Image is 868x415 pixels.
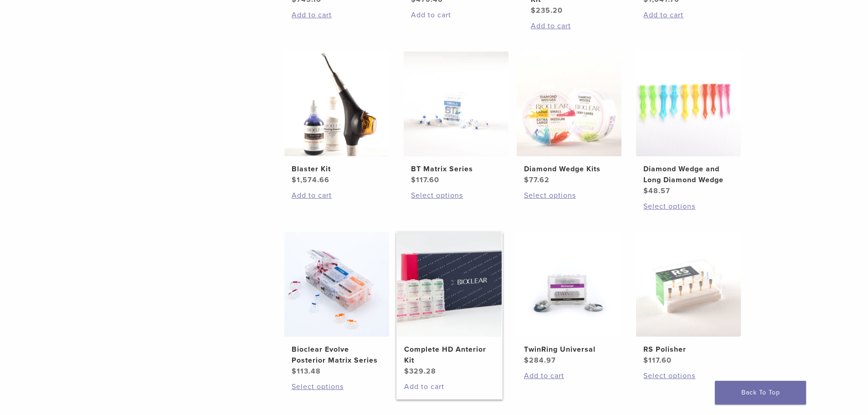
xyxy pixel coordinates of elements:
[517,232,621,337] img: TwinRing Universal
[524,175,529,184] span: $
[531,6,563,15] bdi: 235.20
[397,232,502,337] img: Complete HD Anterior Kit
[643,186,648,195] span: $
[292,190,382,201] a: Add to cart: “Blaster Kit”
[403,51,509,185] a: BT Matrix SeriesBT Matrix Series $117.60
[636,51,741,156] img: Diamond Wedge and Long Diamond Wedge
[524,356,529,365] span: $
[292,381,382,392] a: Select options for “Bioclear Evolve Posterior Matrix Series”
[292,367,297,376] span: $
[411,175,439,184] bdi: 117.60
[284,51,389,156] img: Blaster Kit
[524,344,614,355] h2: TwinRing Universal
[643,186,670,195] bdi: 48.57
[531,20,621,31] a: Add to cart: “Rockstar (RS) Polishing Kit”
[643,356,672,365] bdi: 117.60
[643,164,734,185] h2: Diamond Wedge and Long Diamond Wedge
[284,51,390,185] a: Blaster KitBlaster Kit $1,574.66
[517,51,621,156] img: Diamond Wedge Kits
[524,175,550,184] bdi: 77.62
[292,10,382,20] a: Add to cart: “Evolve All-in-One Kit”
[636,51,742,196] a: Diamond Wedge and Long Diamond WedgeDiamond Wedge and Long Diamond Wedge $48.57
[292,344,382,366] h2: Bioclear Evolve Posterior Matrix Series
[284,232,389,337] img: Bioclear Evolve Posterior Matrix Series
[643,10,734,20] a: Add to cart: “HeatSync Kit”
[524,370,614,381] a: Add to cart: “TwinRing Universal”
[292,175,329,184] bdi: 1,574.66
[404,51,508,156] img: BT Matrix Series
[404,344,494,366] h2: Complete HD Anterior Kit
[524,356,556,365] bdi: 284.97
[292,367,321,376] bdi: 113.48
[636,232,742,366] a: RS PolisherRS Polisher $117.60
[396,232,503,377] a: Complete HD Anterior KitComplete HD Anterior Kit $329.28
[404,381,494,392] a: Add to cart: “Complete HD Anterior Kit”
[516,51,622,185] a: Diamond Wedge KitsDiamond Wedge Kits $77.62
[411,190,501,201] a: Select options for “BT Matrix Series”
[404,367,409,376] span: $
[411,175,416,184] span: $
[404,367,436,376] bdi: 329.28
[636,232,741,337] img: RS Polisher
[284,232,390,377] a: Bioclear Evolve Posterior Matrix SeriesBioclear Evolve Posterior Matrix Series $113.48
[411,10,501,20] a: Add to cart: “Black Triangle (BT) Kit”
[715,381,806,405] a: Back To Top
[524,190,614,201] a: Select options for “Diamond Wedge Kits”
[292,164,382,174] h2: Blaster Kit
[643,356,648,365] span: $
[643,344,734,355] h2: RS Polisher
[292,175,297,184] span: $
[643,201,734,212] a: Select options for “Diamond Wedge and Long Diamond Wedge”
[524,164,614,174] h2: Diamond Wedge Kits
[411,164,501,174] h2: BT Matrix Series
[643,370,734,381] a: Select options for “RS Polisher”
[516,232,622,366] a: TwinRing UniversalTwinRing Universal $284.97
[531,6,536,15] span: $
